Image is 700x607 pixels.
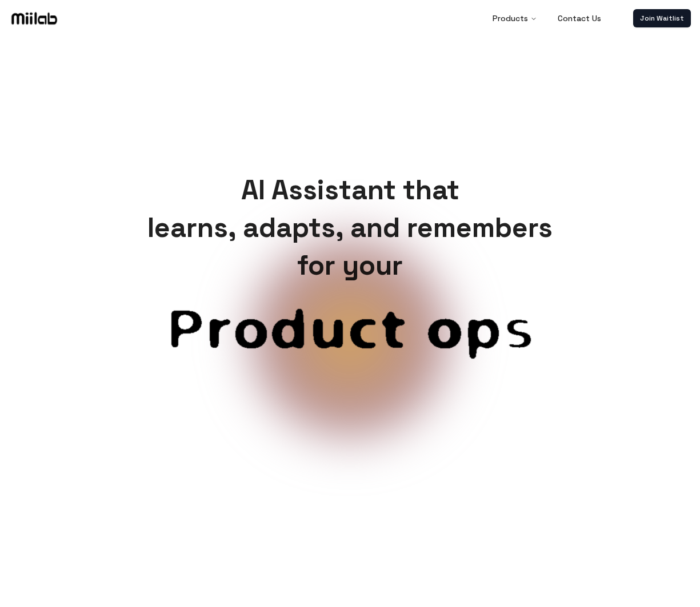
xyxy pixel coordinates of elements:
h1: AI Assistant that learns, adapts, and remembers for your [138,171,562,284]
a: Join Waitlist [633,9,691,27]
span: Customer service [93,303,607,412]
nav: Main [483,7,610,30]
img: Logo [9,10,59,27]
button: Products [483,7,546,30]
a: Contact Us [549,7,610,30]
